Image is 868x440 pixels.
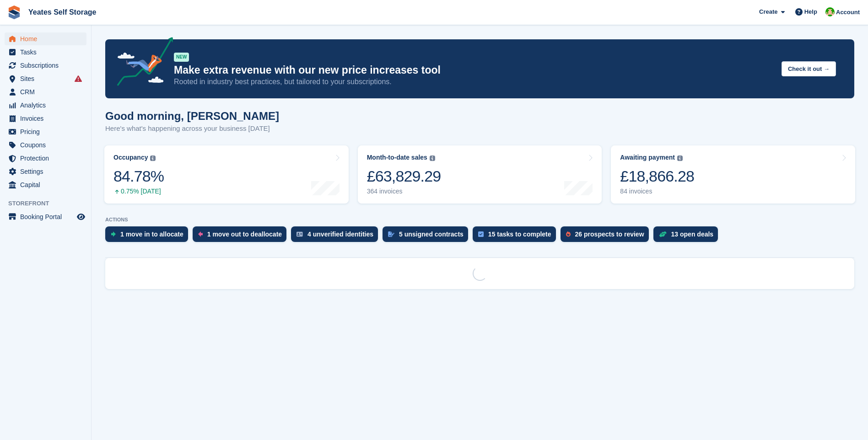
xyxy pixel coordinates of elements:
a: menu [5,125,86,138]
div: 0.75% [DATE] [113,188,164,195]
a: Occupancy 84.78% 0.75% [DATE] [104,145,349,204]
a: menu [5,59,86,72]
a: Preview store [75,211,86,222]
span: Coupons [20,139,75,151]
button: Check it out → [782,61,836,76]
img: move_outs_to_deallocate_icon-f764333ba52eb49d3ac5e1228854f67142a1ed5810a6f6cc68b1a99e826820c5.svg [198,231,203,237]
a: 4 unverified identities [291,226,383,247]
div: 1 move in to allocate [120,231,183,238]
div: 4 unverified identities [307,231,373,238]
div: 364 invoices [367,188,441,195]
a: Awaiting payment £18,866.28 84 invoices [611,145,855,204]
div: £18,866.28 [620,167,694,186]
img: icon-info-grey-7440780725fd019a000dd9b08b2336e03edf1995a4989e88bcd33f0948082b44.svg [677,156,683,161]
div: Month-to-date sales [367,154,427,161]
div: 84 invoices [620,188,694,195]
a: menu [5,210,86,223]
span: Invoices [20,112,75,125]
span: Booking Portal [20,210,75,223]
a: menu [5,99,86,112]
a: Month-to-date sales £63,829.29 364 invoices [358,145,602,204]
span: Create [759,7,777,16]
div: 5 unsigned contracts [399,231,464,238]
a: 26 prospects to review [561,226,653,247]
span: Settings [20,165,75,178]
img: Angela Field [825,7,835,16]
a: menu [5,178,86,191]
img: prospect-51fa495bee0391a8d652442698ab0144808aea92771e9ea1ae160a38d050c398.svg [566,231,571,237]
a: menu [5,165,86,178]
a: menu [5,86,86,98]
img: move_ins_to_allocate_icon-fdf77a2bb77ea45bf5b3d319d69a93e2d87916cf1d5bf7949dd705db3b84f3ca.svg [111,231,116,237]
span: Subscriptions [20,59,75,72]
span: Capital [20,178,75,191]
a: menu [5,112,86,125]
p: Rooted in industry best practices, but tailored to your subscriptions. [174,77,774,87]
i: Smart entry sync failures have occurred [75,75,82,82]
img: deal-1b604bf984904fb50ccaf53a9ad4b4a5d6e5aea283cecdc64d6e3604feb123c2.svg [659,231,667,237]
span: CRM [20,86,75,98]
div: 26 prospects to review [575,231,644,238]
p: Make extra revenue with our new price increases tool [174,64,774,77]
a: menu [5,152,86,165]
span: Tasks [20,46,75,59]
span: Home [20,32,75,45]
div: Occupancy [113,154,148,161]
div: 1 move out to deallocate [207,231,282,238]
span: Analytics [20,99,75,112]
img: stora-icon-8386f47178a22dfd0bd8f6a31ec36ba5ce8667c1dd55bd0f319d3a0aa187defe.svg [7,5,21,19]
img: task-75834270c22a3079a89374b754ae025e5fb1db73e45f91037f5363f120a921f8.svg [478,231,484,237]
a: 1 move out to deallocate [193,226,291,247]
img: verify_identity-adf6edd0f0f0b5bbfe63781bf79b02c33cf7c696d77639b501bdc392416b5a36.svg [297,231,303,237]
h1: Good morning, [PERSON_NAME] [105,110,279,122]
img: icon-info-grey-7440780725fd019a000dd9b08b2336e03edf1995a4989e88bcd33f0948082b44.svg [150,156,156,161]
div: 13 open deals [671,231,714,238]
a: 15 tasks to complete [473,226,561,247]
p: Here's what's happening across your business [DATE] [105,123,279,134]
a: Yeates Self Storage [25,5,100,20]
a: menu [5,32,86,45]
div: NEW [174,53,189,62]
img: contract_signature_icon-13c848040528278c33f63329250d36e43548de30e8caae1d1a13099fd9432cc5.svg [388,231,394,237]
span: Protection [20,152,75,165]
a: menu [5,139,86,151]
img: price-adjustments-announcement-icon-8257ccfd72463d97f412b2fc003d46551f7dbcb40ab6d574587a9cd5c0d94... [109,37,173,89]
p: ACTIONS [105,217,854,223]
div: 15 tasks to complete [488,231,551,238]
div: 84.78% [113,167,164,186]
span: Help [804,7,817,16]
span: Account [836,8,860,17]
span: Storefront [8,199,91,208]
span: Sites [20,72,75,85]
span: Pricing [20,125,75,138]
a: 5 unsigned contracts [383,226,473,247]
a: menu [5,72,86,85]
div: Awaiting payment [620,154,675,161]
img: icon-info-grey-7440780725fd019a000dd9b08b2336e03edf1995a4989e88bcd33f0948082b44.svg [430,156,435,161]
div: £63,829.29 [367,167,441,186]
a: 1 move in to allocate [105,226,193,247]
a: 13 open deals [653,226,723,247]
a: menu [5,46,86,59]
